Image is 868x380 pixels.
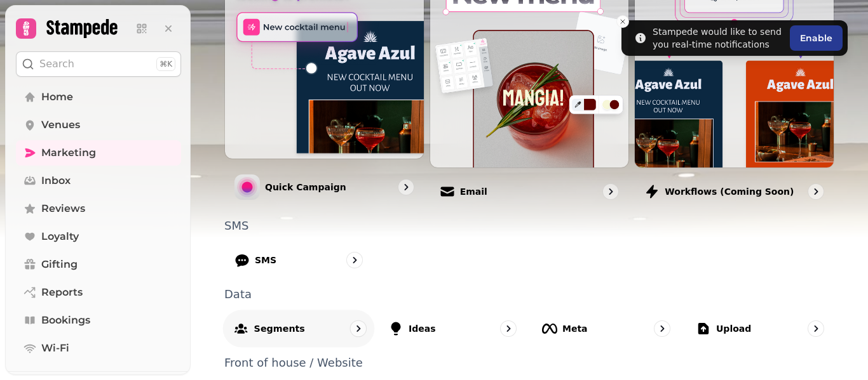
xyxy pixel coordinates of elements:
[254,322,305,334] p: Segments
[532,310,681,347] a: Meta
[400,181,412,193] svg: go to
[378,310,527,347] a: Ideas
[41,285,83,300] span: Reports
[41,145,96,161] span: Marketing
[39,56,74,72] p: Search
[604,185,617,198] svg: go to
[716,322,751,335] p: Upload
[41,173,71,188] span: Inbox
[41,313,90,328] span: Bookings
[41,117,80,133] span: Venues
[653,25,785,51] div: Stampede would like to send you real-time notifications
[656,322,668,335] svg: go to
[460,185,487,198] p: Email
[224,220,834,232] p: SMS
[16,84,181,110] a: Home
[562,322,588,335] p: Meta
[665,185,794,198] p: Workflows (coming soon)
[409,322,436,335] p: Ideas
[686,310,834,347] a: Upload
[41,229,79,244] span: Loyalty
[223,310,375,347] a: Segments
[16,336,181,361] a: Wi-Fi
[41,89,73,105] span: Home
[16,280,181,305] a: Reports
[41,257,78,272] span: Gifting
[156,57,175,71] div: ⌘K
[348,254,361,266] svg: go to
[41,341,69,356] span: Wi-Fi
[502,322,515,335] svg: go to
[265,181,346,193] p: Quick Campaign
[16,112,181,138] a: Venues
[224,289,834,300] p: Data
[16,308,181,333] a: Bookings
[224,357,834,369] p: Front of house / Website
[810,322,822,335] svg: go to
[790,25,843,51] button: Enable
[810,185,822,198] svg: go to
[616,15,629,28] button: Close toast
[224,242,373,278] a: SMS
[16,224,181,249] a: Loyalty
[255,254,276,266] p: SMS
[16,168,181,193] a: Inbox
[16,196,181,221] a: Reviews
[16,140,181,166] a: Marketing
[352,322,365,334] svg: go to
[16,51,181,77] button: Search⌘K
[16,252,181,277] a: Gifting
[41,201,85,216] span: Reviews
